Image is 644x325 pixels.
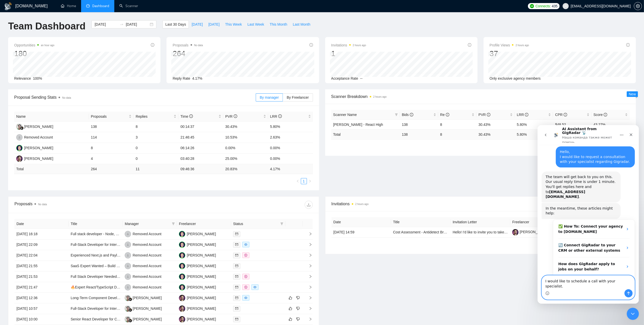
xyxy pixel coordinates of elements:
img: gigradar-bm.png [128,298,132,301]
td: 8 [438,119,476,129]
span: Proposals [91,114,128,119]
span: Manager [125,221,170,227]
span: swap-right [120,22,124,26]
button: left [295,178,301,184]
td: 00:14:37 [178,122,223,132]
a: MS[PERSON_NAME] [125,317,162,321]
img: upwork-logo.png [530,4,534,8]
span: Scanner Name [333,113,357,117]
div: Hello,I would like to request a consultation with your specialist regarding Gigradar. [18,21,97,42]
span: Invitations [332,201,630,207]
span: CPR [555,113,567,117]
img: RA [125,263,131,269]
td: [DATE] 22:09 [14,240,69,250]
td: [DATE] 22:04 [14,250,69,261]
button: This Month [267,20,290,28]
span: filter [279,220,284,228]
img: RA [125,231,131,237]
li: 1 [301,178,307,184]
td: $48.52 [553,119,591,129]
span: No data [62,96,71,99]
button: dislike [295,316,301,322]
a: VM[PERSON_NAME] [16,146,53,150]
td: 5.80% [515,119,553,129]
div: The team will get back to you on this. Our usual reply time is under 1 minute.You'll get replies ... [4,46,83,77]
span: like [289,317,292,321]
td: 0.00% [223,143,268,153]
div: [PERSON_NAME] [187,263,216,269]
span: PVR [225,114,237,118]
input: End date [126,22,149,27]
h1: Team Dashboard [8,20,85,32]
span: 100% [33,76,42,80]
span: mail [235,296,238,299]
img: IS [179,316,185,322]
span: right [305,253,312,257]
span: Connects: [536,3,551,9]
td: Experienced Next.js and Payload Developer Needed [69,250,123,261]
a: VM[PERSON_NAME] [179,264,216,268]
span: Replies [136,114,173,119]
div: 180 [14,49,54,58]
td: Full stack developer - Node, Typescript, Nest, React [69,229,123,240]
img: Profile image for AI Assistant from GigRadar 📡 [14,6,23,14]
span: info-circle [309,43,313,47]
a: MS[PERSON_NAME] [125,296,162,300]
img: VM [179,273,185,280]
img: RA [125,252,131,259]
span: No data [38,203,47,206]
span: filter [280,222,283,225]
span: PVR [479,113,490,117]
span: right [305,264,312,268]
div: In the meantime, these articles might help: [4,78,83,94]
img: VM [16,145,23,151]
span: dollar [244,275,247,278]
td: Cost Assessment - Antidetect Browser [391,227,451,238]
span: to [120,22,124,26]
img: RA [125,242,131,248]
img: VM [179,284,185,290]
span: filter [172,222,175,225]
td: [DATE] 21:55 [14,261,69,271]
button: like [287,316,293,322]
td: [DATE] 21:53 [14,271,69,282]
span: Status [233,221,278,227]
span: dislike [296,296,300,300]
span: right [305,232,312,236]
span: filter [394,111,399,118]
span: Last 30 Days [165,22,186,27]
span: mail [235,286,238,289]
span: [DATE] [192,22,203,27]
td: 0.00% [268,143,313,153]
div: 🔄 Connect GigRadar to your CRM or other external systems [16,113,97,132]
img: gigradar-bm.png [128,319,132,322]
div: [PERSON_NAME] [133,316,162,322]
span: LRR [270,114,282,118]
img: MS [125,305,131,312]
strong: 🔄 Connect GigRadar to your CRM or other external systems [21,118,83,127]
button: Главная [79,5,89,15]
div: [PERSON_NAME] [24,156,53,161]
a: VM[PERSON_NAME] [179,242,216,246]
a: MS[PERSON_NAME] [125,306,162,310]
img: gigradar-bm.png [20,126,24,130]
span: info-circle [487,113,490,116]
time: 2 hours ago [373,95,387,98]
img: VM [179,242,185,248]
td: 30.43 % [476,129,515,139]
div: Proposals [14,201,163,209]
span: Reply Rate [173,76,190,80]
td: 5.80% [268,122,313,132]
button: go back [3,5,13,15]
div: The team will get back to you on this. Our usual reply time is under 1 minute. You'll get replies... [8,49,79,74]
span: Score [594,113,607,117]
td: 5.80 % [515,129,553,139]
time: 2 hours ago [355,203,369,206]
h1: AI Assistant from GigRadar 📡 [25,2,79,10]
span: Time [180,114,193,118]
div: Removed Account [24,134,53,140]
img: MS [125,316,131,322]
button: dislike [295,305,301,312]
div: Removed Account [133,242,161,247]
button: right [307,178,313,184]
